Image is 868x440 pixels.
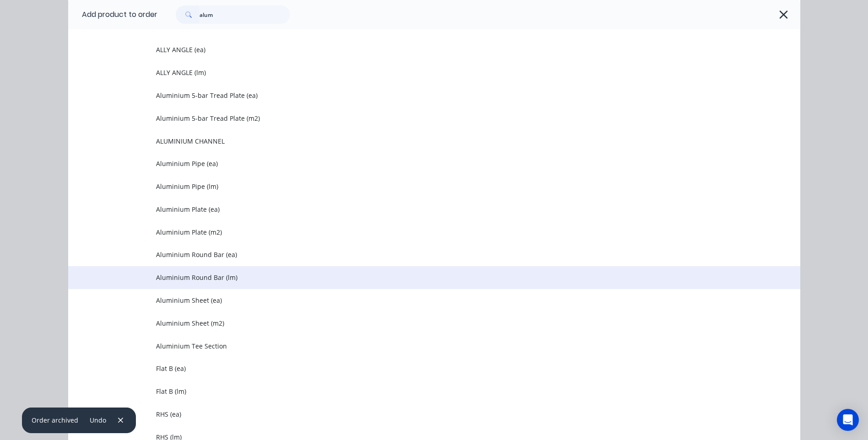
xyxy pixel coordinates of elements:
[156,409,671,419] span: RHS (ea)
[199,5,290,24] input: Search...
[156,364,671,373] span: Flat B (ea)
[156,341,671,351] span: Aluminium Tee Section
[85,414,111,426] button: Undo
[156,273,671,282] span: Aluminium Round Bar (lm)
[156,159,671,168] span: Aluminium Pipe (ea)
[156,91,671,100] span: Aluminium 5-bar Tread Plate (ea)
[156,182,671,191] span: Aluminium Pipe (lm)
[156,45,671,54] span: ALLY ANGLE (ea)
[156,386,671,396] span: Flat B (lm)
[156,295,671,305] span: Aluminium Sheet (ea)
[156,227,671,237] span: Aluminium Plate (m2)
[156,318,671,328] span: Aluminium Sheet (m2)
[156,136,671,146] span: ALUMINIUM CHANNEL
[156,113,671,123] span: Aluminium 5-bar Tread Plate (m2)
[837,409,859,431] div: Open Intercom Messenger
[32,415,78,425] div: Order archived
[156,250,671,259] span: Aluminium Round Bar (ea)
[156,68,671,77] span: ALLY ANGLE (lm)
[156,204,671,214] span: Aluminium Plate (ea)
